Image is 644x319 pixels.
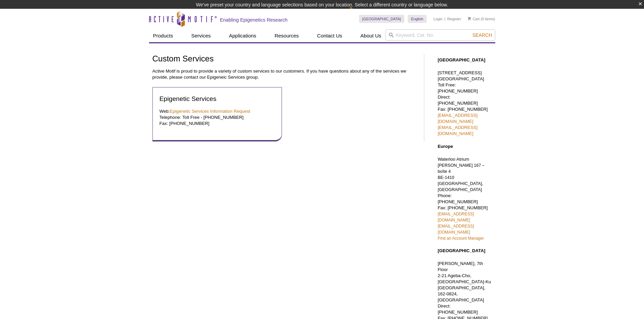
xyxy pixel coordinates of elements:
span: [PERSON_NAME] 167 – boîte 4 BE-1410 [GEOGRAPHIC_DATA], [GEOGRAPHIC_DATA] [438,163,485,192]
li: | [445,15,446,23]
strong: [GEOGRAPHIC_DATA] [438,248,485,253]
a: Contact Us [313,29,346,42]
strong: Europe [438,144,453,149]
a: Register [447,17,461,21]
a: English [408,15,427,23]
a: [EMAIL_ADDRESS][DOMAIN_NAME] [438,113,478,124]
a: Services [187,29,215,42]
h2: Epigenetic Services [160,94,275,103]
input: Keyword, Cat. No. [385,29,495,41]
a: [GEOGRAPHIC_DATA] [359,15,405,23]
p: Waterloo Atrium Phone: [PHONE_NUMBER] Fax: [PHONE_NUMBER] [438,156,492,241]
img: Change Here [349,5,367,21]
a: [EMAIL_ADDRESS][DOMAIN_NAME] [438,125,478,136]
h1: Custom Services [152,54,417,64]
span: Search [472,32,492,38]
a: [EMAIL_ADDRESS][DOMAIN_NAME] [438,224,474,235]
li: (0 items) [468,15,495,23]
p: Web: Telephone: Toll Free - [PHONE_NUMBER] Fax: [PHONE_NUMBER] [160,108,275,127]
a: Resources [270,29,303,42]
strong: [GEOGRAPHIC_DATA] [438,57,485,62]
p: [STREET_ADDRESS] [GEOGRAPHIC_DATA] Toll Free: [PHONE_NUMBER] Direct: [PHONE_NUMBER] Fax: [PHONE_N... [438,70,492,137]
a: Products [149,29,177,42]
button: Search [470,32,494,38]
a: Find an Account Manager [438,236,484,241]
a: Epigenetic Services Information Request [170,109,250,114]
a: Applications [225,29,260,42]
a: [EMAIL_ADDRESS][DOMAIN_NAME] [438,212,474,222]
a: Cart [468,17,480,21]
p: Active Motif is proud to provide a variety of custom services to our customers. If you have quest... [152,68,417,80]
a: Login [433,17,443,21]
h2: Enabling Epigenetics Research [220,17,288,23]
a: About Us [356,29,385,42]
img: Your Cart [468,17,471,20]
